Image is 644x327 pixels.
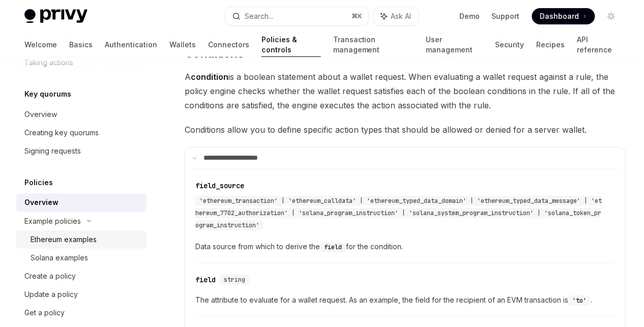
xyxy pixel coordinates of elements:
[16,249,147,267] a: Solana examples
[540,11,579,21] span: Dashboard
[24,145,81,157] div: Signing requests
[532,8,595,24] a: Dashboard
[208,33,249,57] a: Connectors
[185,70,626,112] span: A is a boolean statement about a wallet request. When evaluating a wallet request against a rule,...
[537,33,565,57] a: Recipes
[31,233,97,246] div: Ethereum examples
[224,276,245,284] span: string
[603,8,620,24] button: Toggle dark mode
[195,181,244,191] div: field_source
[391,11,412,21] span: Ask AI
[16,304,147,322] a: Get a policy
[16,124,147,142] a: Creating key quorums
[191,72,228,82] strong: condition
[320,242,346,252] code: field
[195,241,615,253] span: Data source from which to derive the for the condition.
[195,197,602,229] span: 'ethereum_transaction' | 'ethereum_calldata' | 'ethereum_typed_data_domain' | 'ethereum_typed_dat...
[24,88,71,100] h5: Key quorums
[16,142,147,160] a: Signing requests
[16,267,147,285] a: Create a policy
[459,11,480,21] a: Demo
[69,33,93,57] a: Basics
[24,108,57,121] div: Overview
[426,33,483,57] a: User management
[374,7,419,25] button: Ask AI
[24,215,81,227] div: Example policies
[24,288,78,301] div: Update a policy
[16,285,147,304] a: Update a policy
[24,176,53,189] h5: Policies
[24,33,57,57] a: Welcome
[225,7,368,25] button: Search...⌘K
[24,307,65,319] div: Get a policy
[16,194,147,212] a: Overview
[24,197,58,209] div: Overview
[24,9,87,23] img: light logo
[495,33,524,57] a: Security
[195,275,216,285] div: field
[492,11,520,21] a: Support
[31,252,88,264] div: Solana examples
[577,33,620,57] a: API reference
[185,123,626,137] span: Conditions allow you to define specific action types that should be allowed or denied for a serve...
[261,33,321,57] a: Policies & controls
[333,33,414,57] a: Transaction management
[245,10,273,22] div: Search...
[568,295,591,306] code: 'to'
[16,230,147,249] a: Ethereum examples
[24,127,99,139] div: Creating key quorums
[16,105,147,124] a: Overview
[105,33,157,57] a: Authentication
[352,12,363,20] span: ⌘ K
[169,33,196,57] a: Wallets
[24,270,76,282] div: Create a policy
[195,294,615,306] span: The attribute to evaluate for a wallet request. As an example, the field for the recipient of an ...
